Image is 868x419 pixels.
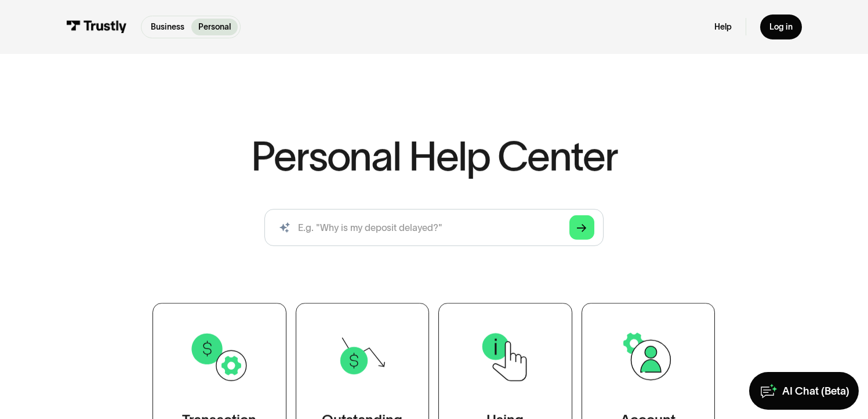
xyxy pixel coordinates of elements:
input: search [264,209,603,246]
a: Personal [191,19,238,35]
p: Business [151,21,184,33]
form: Search [264,209,603,246]
a: Business [144,19,191,35]
div: Log in [769,21,793,32]
a: Log in [760,15,802,39]
img: Trustly Logo [66,20,127,33]
a: Help [714,21,732,32]
div: AI Chat (Beta) [782,384,849,398]
a: AI Chat (Beta) [749,372,859,409]
h1: Personal Help Center [251,136,618,177]
p: Personal [198,21,231,33]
